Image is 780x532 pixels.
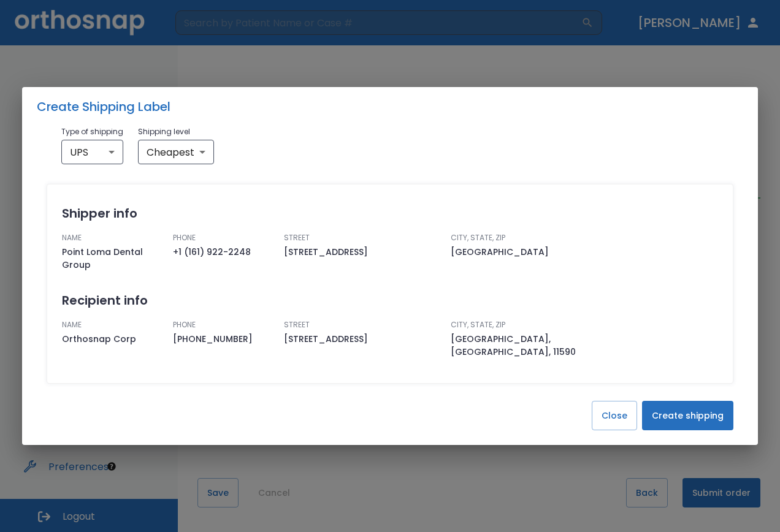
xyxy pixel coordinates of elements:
[592,401,637,430] button: Close
[284,333,441,346] span: [STREET_ADDRESS]
[61,126,123,137] p: Type of shipping
[392,5,414,27] div: Close
[61,140,123,164] div: UPS
[173,232,274,243] p: PHONE
[62,333,163,346] span: Orthosnap Corp
[451,319,608,330] p: CITY, STATE, ZIP
[284,246,441,259] span: [STREET_ADDRESS]
[451,246,608,259] span: [GEOGRAPHIC_DATA]
[22,87,758,126] h2: Create Shipping Label
[138,140,214,164] div: Cheapest
[369,5,392,28] button: Collapse window
[173,333,274,346] span: [PHONE_NUMBER]
[62,291,718,310] h2: Recipient info
[62,204,718,222] h2: Shipper info
[62,246,163,272] span: Point Loma Dental Group
[138,126,214,137] p: Shipping level
[284,232,441,243] p: STREET
[173,319,274,330] p: PHONE
[284,319,441,330] p: STREET
[451,232,608,243] p: CITY, STATE, ZIP
[62,319,163,330] p: NAME
[642,401,733,430] button: Create shipping
[62,232,163,243] p: NAME
[8,5,31,28] button: go back
[451,333,608,359] span: [GEOGRAPHIC_DATA], [GEOGRAPHIC_DATA], 11590
[173,246,274,259] span: +1 (161) 922-2248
